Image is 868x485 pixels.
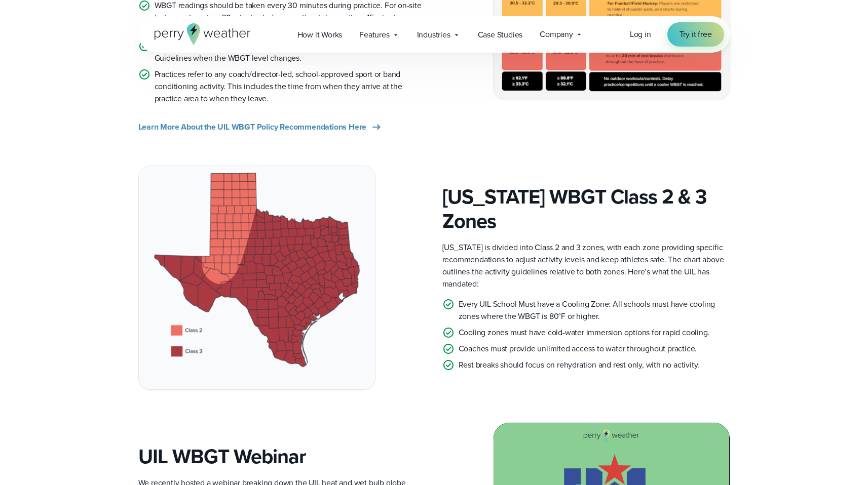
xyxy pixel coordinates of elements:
[417,29,450,41] span: Industries
[680,28,712,41] span: Try it free
[442,241,730,290] p: [US_STATE] is divided into Class 2 and 3 zones, with each zone providing specific recommendations...
[667,22,724,47] a: Try it free
[138,444,426,469] h3: UIL WBGT Webinar
[459,298,730,322] p: Every UIL School Must have a Cooling Zone: All schools must have cooling zones where the WBGT is ...
[459,327,710,339] p: Cooling zones must have cold-water immersion options for rapid cooling.
[540,28,573,41] span: Company
[289,24,351,45] a: How it Works
[442,185,730,233] h3: [US_STATE] WBGT Class 2 & 3 Zones
[297,29,343,41] span: How it Works
[478,29,523,41] span: Case Studies
[138,121,367,133] span: Learn More About the UIL WBGT Policy Recommendations Here
[630,28,651,40] span: Log in
[139,166,375,389] img: Texas WBGT Map state weather policies
[459,359,700,371] p: Rest breaks should focus on rehydration and rest only, with no activity.
[469,24,532,45] a: Case Studies
[630,28,651,41] a: Log in
[138,121,383,133] a: Learn More About the UIL WBGT Policy Recommendations Here
[155,68,426,105] p: Practices refer to any coach/director-led, school-approved sport or band conditioning activity. T...
[459,343,697,355] p: Coaches must provide unlimited access to water throughout practice.
[359,29,389,41] span: Features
